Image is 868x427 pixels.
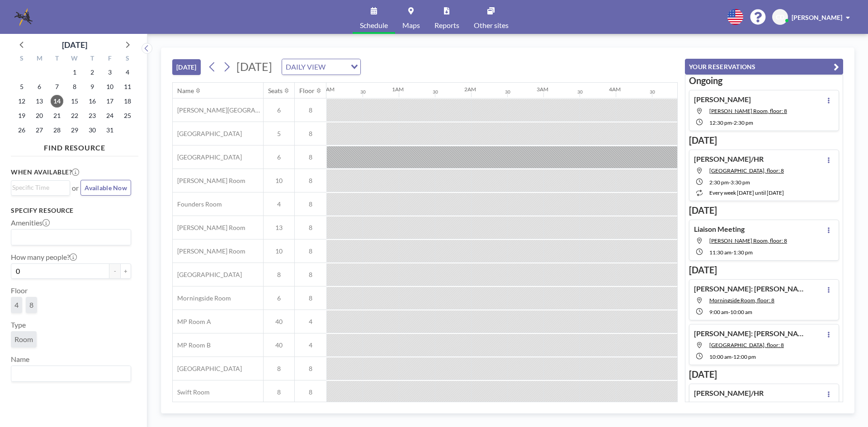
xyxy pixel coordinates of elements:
div: Search for option [11,181,70,194]
span: CD [776,13,784,21]
span: Friday, October 3, 2025 [104,66,116,79]
div: Search for option [11,366,131,381]
span: 2:30 PM [734,119,753,126]
span: Sunday, October 26, 2025 [15,124,28,136]
span: [PERSON_NAME] Room [173,224,245,232]
span: Sunday, October 12, 2025 [15,95,28,108]
span: Sunday, October 5, 2025 [15,80,28,93]
span: 8 [295,247,326,255]
span: 8 [295,200,326,208]
span: Wednesday, October 29, 2025 [68,124,81,136]
span: Saturday, October 11, 2025 [121,80,134,93]
div: T [48,53,66,65]
h3: [DATE] [689,135,839,146]
span: 8 [295,106,326,114]
span: [GEOGRAPHIC_DATA] [173,153,242,161]
h3: [DATE] [689,264,839,276]
span: Hiers Room, floor: 8 [709,237,787,244]
div: T [83,53,101,65]
div: 30 [650,89,655,95]
h3: [DATE] [689,369,839,380]
h3: [DATE] [689,205,839,216]
div: S [118,53,136,65]
span: West End Room, floor: 8 [709,167,784,174]
label: Type [11,320,26,329]
span: Wednesday, October 8, 2025 [68,80,81,93]
span: Friday, October 31, 2025 [104,124,116,136]
span: 8 [295,388,326,396]
span: Tuesday, October 14, 2025 [51,95,63,108]
span: 8 [295,224,326,232]
span: Available Now [85,184,127,192]
label: Name [11,355,29,364]
span: Friday, October 10, 2025 [104,80,116,93]
span: [GEOGRAPHIC_DATA] [173,271,242,279]
span: 40 [264,341,294,349]
div: 30 [360,89,366,95]
h4: [PERSON_NAME] [694,95,751,104]
span: Monday, October 6, 2025 [33,80,46,93]
span: 10:00 AM [730,309,752,315]
span: [PERSON_NAME][GEOGRAPHIC_DATA] [173,106,263,114]
label: How many people? [11,253,77,262]
span: Tuesday, October 28, 2025 [51,124,63,136]
span: [GEOGRAPHIC_DATA] [173,130,242,138]
div: Seats [268,87,283,95]
label: Floor [11,286,28,295]
span: 6 [264,153,294,161]
div: 30 [433,89,438,95]
span: [DATE] [236,60,272,73]
span: Wednesday, October 15, 2025 [68,95,81,108]
span: or [72,183,79,192]
div: [DATE] [62,38,87,51]
span: 8 [295,130,326,138]
span: 4 [264,200,294,208]
div: 1AM [392,86,404,93]
span: Morningside Room [173,294,231,302]
div: 2AM [464,86,476,93]
button: [DATE] [172,59,201,75]
span: Monday, October 20, 2025 [33,109,46,122]
img: organization-logo [14,8,33,26]
span: Monday, October 13, 2025 [33,95,46,108]
div: S [13,53,31,65]
span: Other sites [474,22,509,29]
div: M [31,53,48,65]
h4: Liaison Meeting [694,225,745,234]
h4: [PERSON_NAME]/HR [694,155,764,164]
div: 30 [505,89,510,95]
span: 8 [264,388,294,396]
span: - [728,309,730,315]
span: [PERSON_NAME] Room [173,247,245,255]
div: F [101,53,118,65]
span: 10 [264,177,294,185]
span: 8 [295,365,326,373]
span: West End Room, floor: 8 [709,342,784,348]
span: Maps [402,22,420,29]
span: Friday, October 17, 2025 [104,95,116,108]
h4: [PERSON_NAME]: [PERSON_NAME] [694,284,807,293]
span: 8 [29,300,33,309]
div: Name [177,87,194,95]
span: 40 [264,318,294,326]
span: 9:00 AM [709,309,728,315]
span: [GEOGRAPHIC_DATA] [173,365,242,373]
span: Room [14,335,33,343]
span: Reports [434,22,459,29]
span: 1:30 PM [733,249,753,256]
div: W [66,53,84,65]
span: - [731,249,733,256]
span: DAILY VIEW [284,61,327,73]
span: Currie Room, floor: 8 [709,108,787,114]
input: Search for option [12,368,126,380]
h3: Ongoing [689,75,839,86]
div: Floor [299,87,315,95]
div: Search for option [282,59,360,75]
span: Thursday, October 30, 2025 [86,124,99,136]
span: Wednesday, October 22, 2025 [68,109,81,122]
span: - [729,179,731,186]
span: Friday, October 24, 2025 [104,109,116,122]
span: 6 [264,294,294,302]
span: Schedule [360,22,388,29]
span: - [731,353,733,360]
